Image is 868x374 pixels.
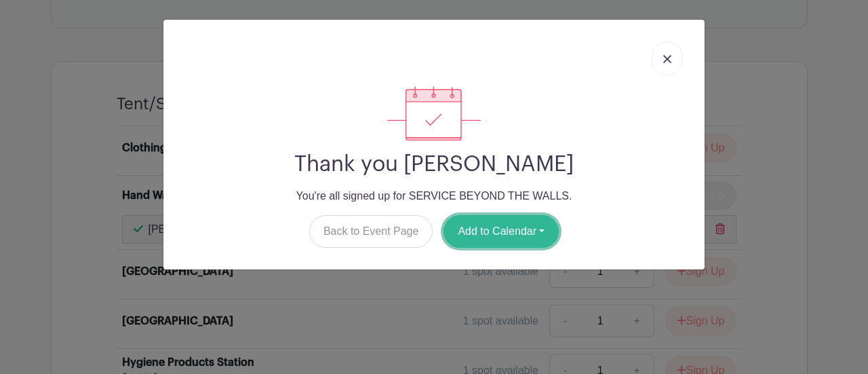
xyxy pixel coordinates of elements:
button: Add to Calendar [443,215,559,248]
a: Back to Event Page [309,215,433,248]
img: signup_complete-c468d5dda3e2740ee63a24cb0ba0d3ce5d8a4ecd24259e683200fb1569d990c8.svg [387,86,481,141]
p: You're all signed up for SERVICE BEYOND THE WALLS. [174,188,694,204]
h2: Thank you [PERSON_NAME] [174,151,694,177]
img: close_button-5f87c8562297e5c2d7936805f587ecaba9071eb48480494691a3f1689db116b3.svg [663,55,671,63]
